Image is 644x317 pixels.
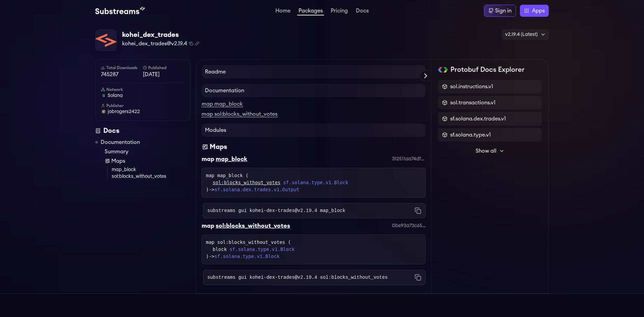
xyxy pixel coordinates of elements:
[202,101,243,107] a: map map_block
[143,70,185,78] span: [DATE]
[105,148,191,156] a: Summary
[206,172,421,193] div: map map_block ( )
[143,65,185,70] h6: Published
[101,108,185,115] a: jobrogers2422
[207,274,388,281] code: substreams gui kohei-dex-trades@v2.19.4 sol:blocks_without_votes
[415,207,421,214] button: Copy command to clipboard
[216,221,290,230] div: sol:blocks_without_votes
[329,8,349,15] a: Pricing
[189,42,193,46] button: Copy package name and version
[101,93,106,98] img: solana
[195,42,199,46] button: Copy .spkg link to clipboard
[209,187,299,192] span: ->
[476,147,496,155] span: Show all
[202,84,426,97] h4: Documentation
[101,109,106,114] img: User Avatar
[415,274,421,281] button: Copy command to clipboard
[202,65,426,78] h4: Readme
[108,92,123,99] span: solana
[484,5,516,17] a: Sign in
[108,108,140,115] span: jobrogers2422
[502,30,549,40] div: v2.19.4 (Latest)
[95,7,145,15] img: Substream's logo
[450,131,491,139] span: sf.solana.type.v1
[95,126,191,136] div: Docs
[96,30,116,51] img: Package Logo
[438,67,448,72] img: Protobuf
[495,7,512,15] div: Sign in
[101,65,143,70] h6: Total Downloads
[213,246,421,253] div: block
[207,207,345,214] code: substreams gui kohei-dex-trades@v2.19.4 map_block
[112,173,191,180] a: sol:blocks_without_votes
[202,111,277,117] a: map sol:blocks_without_votes
[283,179,348,186] a: sf.solana.type.v1.Block
[274,8,292,15] a: Home
[101,92,185,99] a: solana
[112,166,191,173] a: map_block
[122,40,187,48] span: kohei_dex_trades@v2.19.4
[105,157,191,165] a: Maps
[214,254,279,259] a: sf.solana.type.v1.Block
[450,99,495,107] span: sol.transactions.v1
[450,65,525,74] h2: Protobuf Docs Explorer
[101,103,185,108] h6: Publisher
[122,30,199,40] div: kohei_dex_trades
[213,179,280,186] a: sol:blocks_without_votes
[216,154,247,164] div: map_block
[209,254,279,259] span: ->
[532,7,545,15] span: Apps
[392,222,426,229] div: 0be93a73c65aa8ec2de4b1a47209edeea493ff29
[438,144,542,158] button: Show all
[355,8,370,15] a: Docs
[297,8,324,15] a: Packages
[210,142,227,152] div: Maps
[450,83,493,91] span: sol.instructions.v1
[202,142,208,152] img: Maps icon
[105,158,110,164] img: Map icon
[202,123,426,137] h4: Modules
[202,154,214,164] div: map
[101,70,143,78] span: 745287
[392,156,426,162] div: 312511aa74df2607c8026aea98870fbd73da9d90
[101,138,140,146] a: Documentation
[101,87,185,92] h6: Network
[214,187,299,192] a: sf.solana.dex.trades.v1.Output
[206,239,421,260] div: map sol:blocks_without_votes ( )
[202,221,214,230] div: map
[229,246,294,253] a: sf.solana.type.v1.Block
[450,115,506,123] span: sf.solana.dex.trades.v1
